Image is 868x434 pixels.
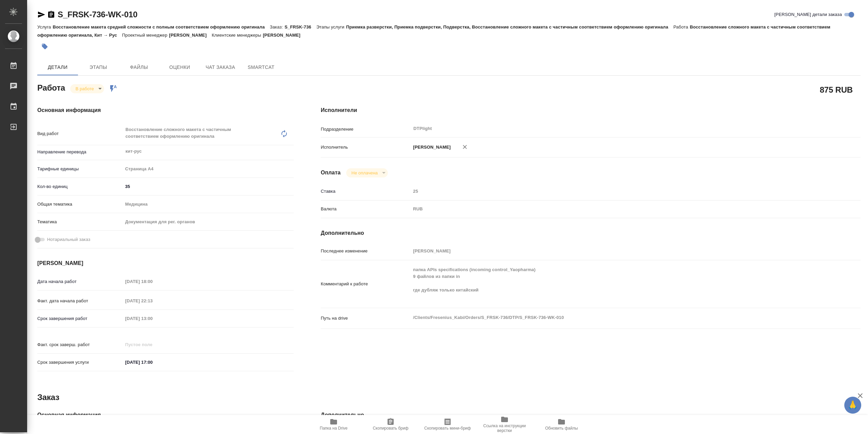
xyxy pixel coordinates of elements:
span: Обновить файлы [545,426,578,431]
h2: Работа [37,81,65,93]
p: Срок завершения работ [37,315,123,322]
p: [PERSON_NAME] [169,33,212,38]
p: [PERSON_NAME] [411,144,451,151]
p: Факт. дата начала работ [37,298,123,304]
div: RUB [411,203,815,215]
textarea: /Clients/Fresenius_Kabi/Orders/S_FRSK-736/DTP/S_FRSK-736-WK-010 [411,312,815,323]
input: ✎ Введи что-нибудь [123,182,294,191]
div: В работе [70,84,104,93]
p: S_FRSK-736 [284,24,316,30]
h2: Заказ [37,392,59,403]
input: Пустое поле [123,296,182,306]
p: Этапы услуги [316,24,346,30]
span: Скопировать бриф [373,426,408,431]
button: Скопировать ссылку для ЯМессенджера [37,11,45,19]
input: Пустое поле [411,246,815,256]
button: 🙏 [844,397,861,414]
p: Ставка [321,188,411,195]
span: SmartCat [245,63,277,72]
p: Работа [673,24,690,30]
span: Чат заказа [204,63,237,72]
p: Тематика [37,219,123,225]
span: Детали [41,63,74,72]
input: Пустое поле [123,340,182,350]
h4: Исполнители [321,106,861,114]
button: Скопировать бриф [362,415,419,434]
p: [PERSON_NAME] [263,33,305,38]
p: Восстановление макета средней сложности с полным соответствием оформлению оригинала [53,24,270,30]
p: Последнее изменение [321,248,411,254]
div: Медицина [123,199,294,210]
div: Страница А4 [123,163,294,175]
span: Нотариальный заказ [47,236,90,243]
button: Добавить тэг [37,39,52,54]
p: Срок завершения услуги [37,359,123,366]
div: В работе [346,168,388,177]
h4: Дополнительно [321,411,861,419]
span: Этапы [82,63,115,72]
p: Вид работ [37,130,123,137]
p: Общая тематика [37,201,123,208]
a: S_FRSK-736-WK-010 [58,10,137,19]
p: Клиентские менеджеры [212,33,263,38]
button: Скопировать ссылку [47,11,55,19]
p: Проектный менеджер [122,33,169,38]
h4: Дополнительно [321,229,861,237]
p: Услуга [37,24,53,30]
p: Приемка разверстки, Приемка подверстки, Подверстка, Восстановление сложного макета с частичным со... [346,24,673,30]
h4: Оплата [321,169,341,177]
p: Дата начала работ [37,278,123,285]
p: Кол-во единиц [37,183,123,190]
h2: 875 RUB [820,84,853,95]
p: Подразделение [321,126,411,133]
button: Папка на Drive [305,415,362,434]
span: Оценки [163,63,196,72]
p: Валюта [321,206,411,212]
button: Скопировать мини-бриф [419,415,476,434]
input: Пустое поле [123,277,182,286]
button: В работе [74,86,96,92]
span: Ссылка на инструкции верстки [480,423,529,433]
h4: Основная информация [37,411,294,419]
h4: Основная информация [37,106,294,114]
span: 🙏 [847,398,859,412]
span: [PERSON_NAME] детали заказа [774,11,842,18]
button: Обновить файлы [533,415,590,434]
p: Тарифные единицы [37,166,123,172]
h4: [PERSON_NAME] [37,259,294,267]
p: Заказ: [270,24,284,30]
span: Файлы [123,63,155,72]
input: Пустое поле [411,186,815,196]
input: ✎ Введи что-нибудь [123,357,182,367]
button: Не оплачена [350,170,380,176]
span: Скопировать мини-бриф [424,426,471,431]
p: Путь на drive [321,315,411,322]
input: Пустое поле [123,314,182,323]
p: Исполнитель [321,144,411,151]
div: Документация для рег. органов [123,216,294,228]
p: Направление перевода [37,149,123,155]
p: Комментарий к работе [321,281,411,287]
p: Факт. срок заверш. работ [37,341,123,348]
textarea: папка APIs specifications (incoming control_Yaopharma) 9 файлов из папки in где дубляж только кит... [411,264,815,303]
span: Папка на Drive [320,426,348,431]
button: Ссылка на инструкции верстки [476,415,533,434]
button: Удалить исполнителя [457,139,472,154]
